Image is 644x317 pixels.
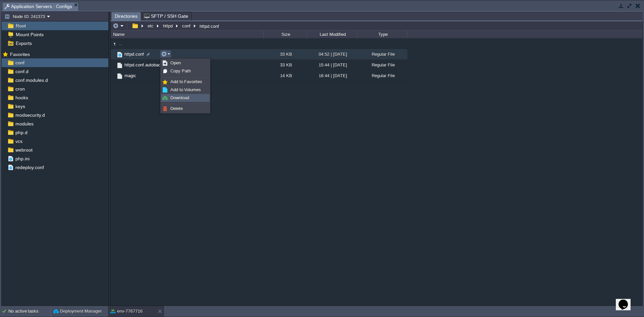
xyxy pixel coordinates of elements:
span: Delete [170,106,183,111]
a: cron [14,86,26,92]
span: Download [170,95,189,100]
input: Click to enter the path [111,21,642,31]
a: redeploy.conf [14,164,45,170]
span: SFTP / SSH Gate [144,12,188,20]
img: AMDAwAAAACH5BAEAAAAALAAAAAABAAEAAAICRAEAOw== [116,72,123,80]
button: env-7767716 [110,308,143,315]
div: Last Modified [308,31,357,38]
span: Add to Volumes [170,87,201,92]
a: conf.modules.d [14,77,49,83]
span: Directories [115,12,138,20]
div: 15:44 | [DATE] [307,60,357,70]
div: Regular File [357,70,408,81]
div: 33 KB [263,49,307,59]
a: .. [118,41,123,46]
span: Copy Path [170,68,191,73]
a: Delete [161,105,209,112]
a: Exports [14,40,33,46]
div: 14 KB [263,70,307,81]
a: webroot [14,147,34,153]
img: AMDAwAAAACH5BAEAAAAALAAAAAABAAEAAAICRAEAOw== [111,49,116,59]
a: Favorites [9,52,31,57]
div: Type [358,31,408,38]
a: modules [14,121,35,127]
div: Size [264,31,307,38]
img: AMDAwAAAACH5BAEAAAAALAAAAAABAAEAAAICRAEAOw== [116,51,123,58]
img: AMDAwAAAACH5BAEAAAAALAAAAAABAAEAAAICRAEAOw== [111,40,118,48]
span: Open [170,60,181,65]
img: AMDAwAAAACH5BAEAAAAALAAAAAABAAEAAAICRAEAOw== [111,70,116,81]
div: Name [111,31,263,38]
span: Application Servers : Configs [4,2,72,11]
img: AMDAwAAAACH5BAEAAAAALAAAAAABAAEAAAICRAEAOw== [116,62,123,69]
button: etc [147,23,155,29]
span: Add to Favorites [170,79,202,84]
a: Open [161,59,209,67]
a: httpd.conf.autobackup [123,62,169,68]
span: Favorites [9,51,31,57]
a: magic [123,73,137,78]
button: Node ID: 241373 [4,13,47,19]
a: Mount Points [14,32,45,38]
div: Regular File [357,60,408,70]
a: php.d [14,129,29,136]
a: conf.d [14,68,30,74]
iframe: chat widget [616,290,637,310]
button: httpd [162,23,174,29]
a: hooks [14,95,29,101]
div: 04:52 | [DATE] [307,49,357,59]
a: conf [14,60,25,66]
a: Add to Volumes [161,86,209,94]
a: php.ini [14,156,31,162]
a: httpd.conf [123,51,145,57]
a: Root [14,23,27,29]
a: vcs [14,138,23,144]
div: Regular File [357,49,408,59]
div: httpd.conf [198,23,219,29]
a: Add to Favorites [161,78,209,86]
a: modsecurity.d [14,112,46,118]
img: AMDAwAAAACH5BAEAAAAALAAAAAABAAEAAAICRAEAOw== [111,60,116,70]
div: 33 KB [263,60,307,70]
div: No active tasks [8,306,50,317]
button: conf [181,23,192,29]
a: Download [161,94,209,102]
button: Deployment Manager [53,308,102,315]
div: 16:44 | [DATE] [307,70,357,81]
a: keys [14,103,26,109]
